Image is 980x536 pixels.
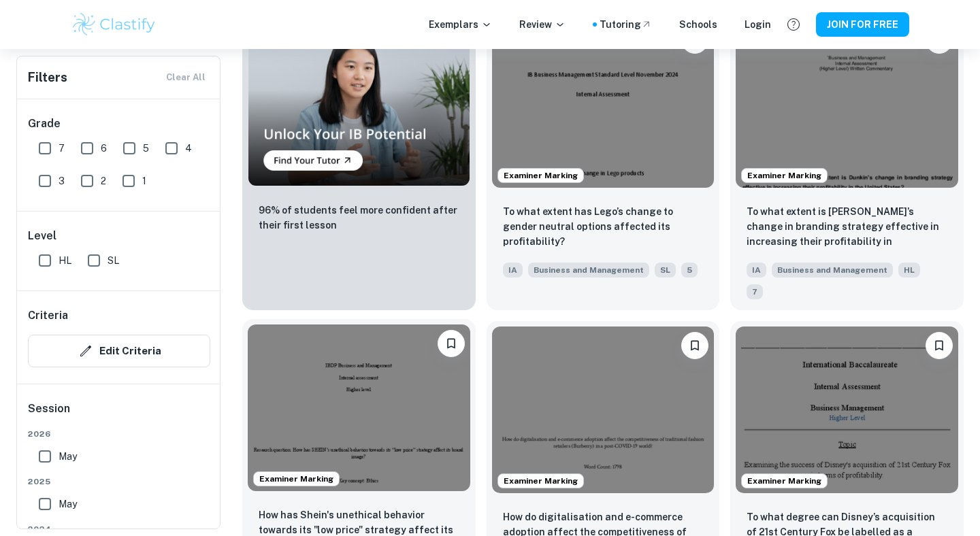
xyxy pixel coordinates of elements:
span: 5 [143,141,149,156]
h6: Level [28,228,210,244]
span: Examiner Marking [742,169,827,182]
p: To what extent has Lego’s change to gender neutral options affected its profitability? [503,204,704,249]
span: IA [747,263,766,278]
p: Exemplars [429,17,492,32]
p: To what extent is Dunkin’s change in branding strategy effective in increasing their profitabilit... [747,204,947,250]
a: Thumbnail96% of students feel more confident after their first lesson [242,16,476,310]
button: Please log in to bookmark exemplars [438,330,465,357]
h6: Criteria [28,307,68,324]
a: Examiner MarkingPlease log in to bookmark exemplarsTo what extent is Dunkin’s change in branding ... [730,16,964,310]
h6: Grade [28,116,210,132]
img: Business and Management IA example thumbnail: How do digitalisation and e-commerce ado [492,326,715,493]
span: Examiner Marking [498,169,583,182]
img: Business and Management IA example thumbnail: To what degree can Disney’s acquisition [736,326,958,493]
a: Login [745,17,771,32]
span: 2 [101,173,106,188]
span: Examiner Marking [498,475,583,487]
span: 7 [59,141,65,156]
a: Tutoring [600,17,652,32]
span: 1 [142,173,146,188]
span: Business and Management [528,263,649,278]
h6: Filters [28,68,67,87]
span: Examiner Marking [742,475,827,487]
span: 7 [747,284,763,299]
img: Clastify logo [71,11,157,38]
span: IA [503,263,523,278]
button: Edit Criteria [28,335,210,367]
span: HL [898,263,920,278]
button: Please log in to bookmark exemplars [681,332,708,359]
button: Please log in to bookmark exemplars [926,332,953,359]
h6: Session [28,401,210,428]
span: SL [108,253,119,268]
span: Business and Management [772,263,893,278]
button: JOIN FOR FREE [816,12,909,37]
p: 96% of students feel more confident after their first lesson [259,203,459,233]
span: May [59,449,77,464]
span: 2026 [28,428,210,440]
a: Examiner MarkingPlease log in to bookmark exemplars To what extent has Lego’s change to gender ne... [487,16,720,310]
span: 2025 [28,475,210,488]
a: Schools [679,17,717,32]
span: 2024 [28,523,210,535]
span: May [59,497,77,512]
span: HL [59,253,71,268]
span: 5 [681,263,698,278]
button: Help and Feedback [782,13,805,36]
span: 4 [185,141,192,156]
img: Thumbnail [248,21,470,186]
span: 3 [59,173,65,188]
img: Business and Management IA example thumbnail: How has Shein's unethical behavior towar [248,324,470,491]
img: Business and Management IA example thumbnail: To what extent has Lego’s change to gen [492,21,715,188]
span: Examiner Marking [254,473,339,485]
p: Review [519,17,566,32]
span: SL [655,263,676,278]
span: 6 [101,141,107,156]
img: Business and Management IA example thumbnail: To what extent is Dunkin’s change in bra [736,21,958,188]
